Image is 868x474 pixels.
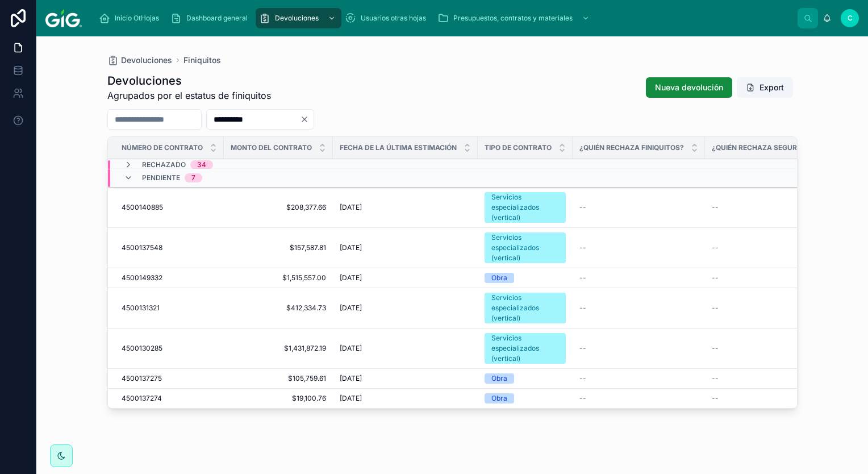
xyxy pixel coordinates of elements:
a: -- [579,243,698,252]
div: Servicios especializados (vertical) [491,192,559,223]
a: Servicios especializados (vertical) [485,232,566,263]
span: Monto del contrato [231,143,312,152]
span: -- [712,344,719,353]
a: -- [712,344,859,353]
a: -- [712,243,859,252]
span: -- [579,243,586,252]
span: Rechazado [142,160,186,169]
span: 4500137275 [122,374,162,383]
span: Dashboard general [186,14,248,23]
span: -- [579,374,586,383]
a: 4500137548 [122,243,217,252]
span: 4500137274 [122,394,162,403]
a: $157,587.81 [231,243,326,252]
a: 4500130285 [122,344,217,353]
div: Obra [491,373,507,384]
a: Servicios especializados (vertical) [485,333,566,364]
a: Obra [485,393,566,404]
a: -- [579,344,698,353]
span: $1,515,557.00 [231,273,326,282]
img: App logo [45,9,82,27]
span: [DATE] [340,344,362,353]
span: -- [712,203,719,212]
span: Devoluciones [275,14,319,23]
a: Obra [485,273,566,283]
span: -- [712,394,719,403]
a: Devoluciones [256,8,341,28]
span: [DATE] [340,273,362,282]
span: -- [712,374,719,383]
a: Obra [485,373,566,384]
a: -- [579,303,698,313]
span: -- [712,243,719,252]
a: 4500149332 [122,273,217,282]
span: C [848,14,853,23]
a: [DATE] [340,203,471,212]
a: Usuarios otras hojas [341,8,434,28]
span: Usuarios otras hojas [361,14,426,23]
h1: Devoluciones [107,73,271,89]
a: [DATE] [340,243,471,252]
span: Nueva devolución [655,82,723,93]
div: 34 [197,160,206,169]
button: Nueva devolución [646,77,732,98]
a: -- [579,203,698,212]
a: Devoluciones [107,55,172,66]
a: 4500137274 [122,394,217,403]
span: ¿Quién rechaza Finiquitos? [579,143,684,152]
span: -- [579,394,586,403]
button: Export [737,77,793,98]
span: 4500131321 [122,303,160,313]
a: -- [712,203,859,212]
a: Dashboard general [167,8,256,28]
a: -- [579,374,698,383]
a: Servicios especializados (vertical) [485,293,566,323]
a: -- [712,303,859,313]
span: 4500149332 [122,273,162,282]
span: [DATE] [340,394,362,403]
a: Finiquitos [183,55,221,66]
span: Tipo de contrato [485,143,552,152]
a: $19,100.76 [231,394,326,403]
span: Agrupados por el estatus de finiquitos [107,89,271,102]
span: $208,377.66 [231,203,326,212]
a: Servicios especializados (vertical) [485,192,566,223]
a: Inicio OtHojas [95,8,167,28]
a: 4500137275 [122,374,217,383]
span: Inicio OtHojas [115,14,159,23]
a: 4500131321 [122,303,217,313]
div: Servicios especializados (vertical) [491,232,559,263]
a: $105,759.61 [231,374,326,383]
a: $412,334.73 [231,303,326,313]
span: [DATE] [340,203,362,212]
span: Pendiente [142,173,180,182]
span: [DATE] [340,303,362,313]
div: Obra [491,273,507,283]
span: [DATE] [340,243,362,252]
a: 4500140885 [122,203,217,212]
a: -- [712,394,859,403]
a: -- [712,374,859,383]
span: -- [579,273,586,282]
span: -- [712,273,719,282]
button: Clear [300,115,314,124]
span: 4500140885 [122,203,163,212]
span: -- [579,344,586,353]
a: [DATE] [340,374,471,383]
span: [DATE] [340,374,362,383]
span: -- [579,303,586,313]
a: -- [579,394,698,403]
a: $1,431,872.19 [231,344,326,353]
a: -- [579,273,698,282]
span: Presupuestos, contratos y materiales [453,14,573,23]
div: Servicios especializados (vertical) [491,333,559,364]
div: scrollable content [91,6,798,31]
a: Presupuestos, contratos y materiales [434,8,595,28]
span: ¿Quién rechaza Seguridad Social? [712,143,845,152]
